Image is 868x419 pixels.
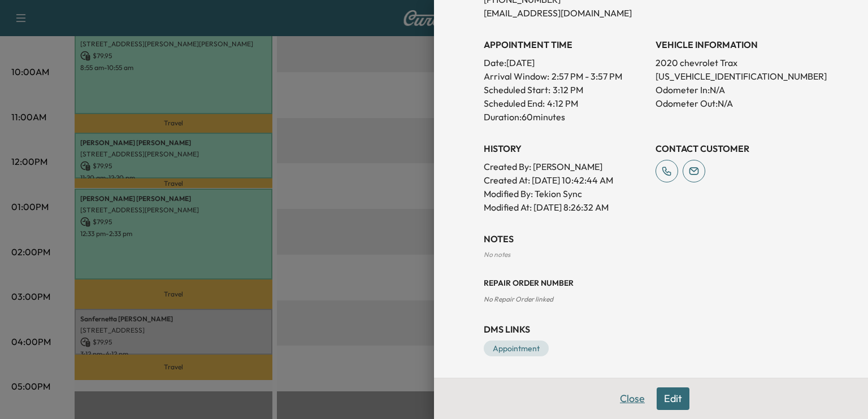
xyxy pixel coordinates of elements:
[552,69,622,83] span: 2:57 PM - 3:57 PM
[656,56,818,69] p: 2020 chevrolet Trax
[656,97,818,110] p: Odometer Out: N/A
[484,322,818,336] h3: DMS Links
[484,97,545,110] p: Scheduled End:
[484,142,646,155] h3: History
[484,6,646,20] p: [EMAIL_ADDRESS][DOMAIN_NAME]
[484,56,646,69] p: Date: [DATE]
[484,232,818,246] h3: NOTES
[656,142,818,155] h3: CONTACT CUSTOMER
[547,97,578,110] p: 4:12 PM
[484,295,553,303] span: No Repair Order linked
[657,387,689,410] button: Edit
[484,160,646,173] p: Created By : [PERSON_NAME]
[484,83,550,97] p: Scheduled Start:
[656,83,818,97] p: Odometer In: N/A
[656,69,818,83] p: [US_VEHICLE_IDENTIFICATION_NUMBER]
[484,200,646,214] p: Modified At : [DATE] 8:26:32 AM
[484,69,646,83] p: Arrival Window:
[484,38,646,51] h3: APPOINTMENT TIME
[484,187,646,200] p: Modified By : Tekion Sync
[484,341,549,356] a: Appointment
[484,250,818,259] div: No notes
[656,38,818,51] h3: VEHICLE INFORMATION
[484,110,646,124] p: Duration: 60 minutes
[613,387,652,410] button: Close
[553,83,583,97] p: 3:12 PM
[484,173,646,187] p: Created At : [DATE] 10:42:44 AM
[484,277,818,289] h3: Repair Order number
